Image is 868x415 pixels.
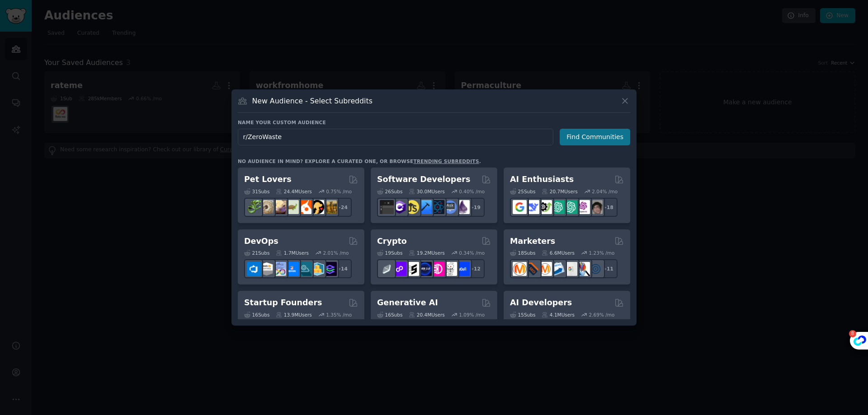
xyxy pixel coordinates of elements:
img: CryptoNews [443,262,457,276]
img: csharp [392,200,406,214]
div: 0.34 % /mo [459,250,485,256]
img: learnjavascript [405,200,419,214]
div: 1.09 % /mo [459,312,485,318]
h2: DevOps [244,236,278,247]
img: AWS_Certified_Experts [259,262,274,276]
div: 2.01 % /mo [323,250,349,256]
img: dogbreed [323,200,337,214]
img: AskComputerScience [443,200,457,214]
div: 16 Sub s [377,312,402,318]
div: 4.1M Users [542,312,575,318]
div: + 11 [599,259,618,278]
div: No audience in mind? Explore a curated one, or browse . [238,158,481,164]
img: content_marketing [513,262,527,276]
img: elixir [456,200,470,214]
img: ArtificalIntelligence [589,200,603,214]
img: bigseo [525,262,539,276]
img: DevOpsLinks [285,262,299,276]
div: 1.7M Users [276,250,309,256]
img: OnlineMarketing [589,262,603,276]
div: 16 Sub s [244,312,269,318]
div: 6.6M Users [542,250,575,256]
div: 31 Sub s [244,188,269,195]
img: ethfinance [380,262,394,276]
h2: Pet Lovers [244,174,292,185]
h2: Crypto [377,236,407,247]
h2: Marketers [510,236,555,247]
input: Pick a short name, like "Digital Marketers" or "Movie-Goers" [238,129,553,145]
div: 26 Sub s [377,188,402,195]
img: GoogleGeminiAI [513,200,527,214]
h3: New Audience - Select Subreddits [252,96,373,106]
img: defi_ [456,262,470,276]
img: platformengineering [297,262,311,276]
img: MarketingResearch [576,262,590,276]
img: 0xPolygon [392,262,406,276]
img: aws_cdk [310,262,324,276]
img: AItoolsCatalog [538,200,552,214]
h2: AI Developers [510,297,572,308]
div: 0.75 % /mo [326,188,352,195]
div: 19 Sub s [377,250,402,256]
div: 13.9M Users [276,312,311,318]
div: 1.23 % /mo [589,250,615,256]
img: chatgpt_promptDesign [551,200,565,214]
img: iOSProgramming [418,200,432,214]
img: turtle [285,200,299,214]
div: 1.35 % /mo [326,312,352,318]
img: googleads [563,262,577,276]
img: PetAdvice [310,200,324,214]
div: 20.7M Users [542,188,577,195]
div: 24.4M Users [276,188,311,195]
h2: Generative AI [377,297,438,308]
img: AskMarketing [538,262,552,276]
div: 0.40 % /mo [459,188,485,195]
img: leopardgeckos [272,200,286,214]
img: Emailmarketing [551,262,565,276]
button: Find Communities [560,129,630,145]
h2: Software Developers [377,174,470,185]
div: + 24 [333,198,352,217]
div: 21 Sub s [244,250,269,256]
img: chatgpt_prompts_ [563,200,577,214]
div: + 19 [466,198,485,217]
img: web3 [418,262,432,276]
a: trending subreddits [413,159,479,164]
div: 30.0M Users [409,188,444,195]
img: ballpython [259,200,274,214]
img: ethstaker [405,262,419,276]
h2: AI Enthusiasts [510,174,574,185]
img: reactnative [430,200,444,214]
img: cockatiel [297,200,311,214]
h2: Startup Founders [244,297,322,308]
img: herpetology [247,200,261,214]
div: + 12 [466,259,485,278]
img: OpenAIDev [576,200,590,214]
div: 19.2M Users [409,250,444,256]
img: azuredevops [247,262,261,276]
div: + 14 [333,259,352,278]
div: 2.04 % /mo [592,188,618,195]
img: Docker_DevOps [272,262,286,276]
img: defiblockchain [430,262,444,276]
h3: Name your custom audience [238,119,630,126]
div: 2.69 % /mo [589,312,615,318]
img: software [380,200,394,214]
img: DeepSeek [525,200,539,214]
img: PlatformEngineers [323,262,337,276]
div: 15 Sub s [510,312,535,318]
div: 18 Sub s [510,250,535,256]
div: 25 Sub s [510,188,535,195]
div: + 18 [599,198,618,217]
div: 20.4M Users [409,312,444,318]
